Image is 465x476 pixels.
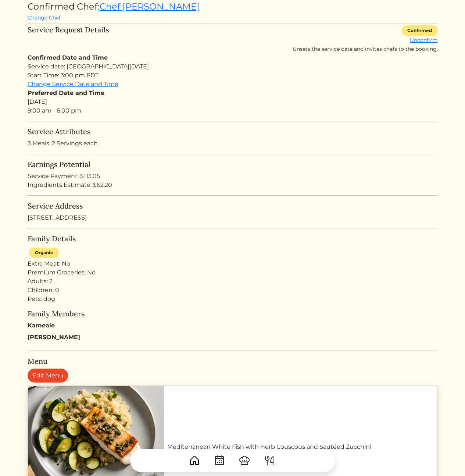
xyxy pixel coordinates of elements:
[28,139,438,148] p: 3 Meals, 2 Servings each
[28,89,438,115] div: [DATE] 9:00 am - 6:00 pm
[100,1,200,12] a: Chef [PERSON_NAME]
[264,455,275,466] img: ForkKnife-55491504ffdb50bab0c1e09e7649658475375261d09fd45db06cec23bce548bf.svg
[28,234,438,243] h5: Family Details
[28,277,438,303] div: Adults: 2 Children: 0 Pets: dog
[28,54,108,61] strong: Confirmed Date and Time
[28,25,109,50] h5: Service Request Details
[29,248,59,258] div: Organic
[401,25,438,36] div: Confirmed
[28,357,438,366] h5: Menu
[293,46,438,52] span: Unsets the service date and invites chefs to the booking.
[28,181,438,189] div: Ingredients Estimate: $62.20
[28,81,118,88] a: Change Service Date and Time
[28,322,55,329] strong: Kameale
[28,160,438,169] h5: Earnings Potential
[167,443,434,451] a: Mediterranean White Fish with Herb Couscous and Sautéed Zucchini
[28,369,68,383] a: Edit Menu
[189,455,200,466] img: House-9bf13187bcbb5817f509fe5e7408150f90897510c4275e13d0d5fca38e0b5951.svg
[28,202,438,222] div: [STREET_ADDRESS]
[28,89,104,96] strong: Preferred Date and Time
[28,309,438,318] h5: Family Members
[28,268,438,277] div: Premium Groceries: No
[410,37,438,43] a: Unconfirm
[214,455,225,466] img: CalendarDots-5bcf9d9080389f2a281d69619e1c85352834be518fbc73d9501aef674afc0d57.svg
[28,202,438,210] h5: Service Address
[28,127,438,136] h5: Service Attributes
[239,455,250,466] img: ChefHat-a374fb509e4f37eb0702ca99f5f64f3b6956810f32a249b33092029f8484b388.svg
[28,334,80,341] strong: [PERSON_NAME]
[28,14,61,21] a: Change Chef
[28,259,438,268] div: Extra Meat: No
[28,172,438,181] div: Service Payment: $113.05
[28,62,438,80] div: Service date: [GEOGRAPHIC_DATA][DATE] Start Time: 3:00 pm PDT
